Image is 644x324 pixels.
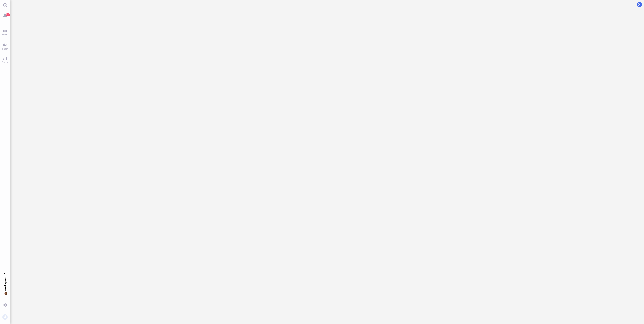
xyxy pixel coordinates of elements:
[1,33,10,36] span: Board
[3,291,7,302] span: 💼 Workspace: IT
[6,13,10,16] span: 123
[1,47,10,50] span: Team
[2,314,7,319] img: You
[1,60,9,64] span: Stats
